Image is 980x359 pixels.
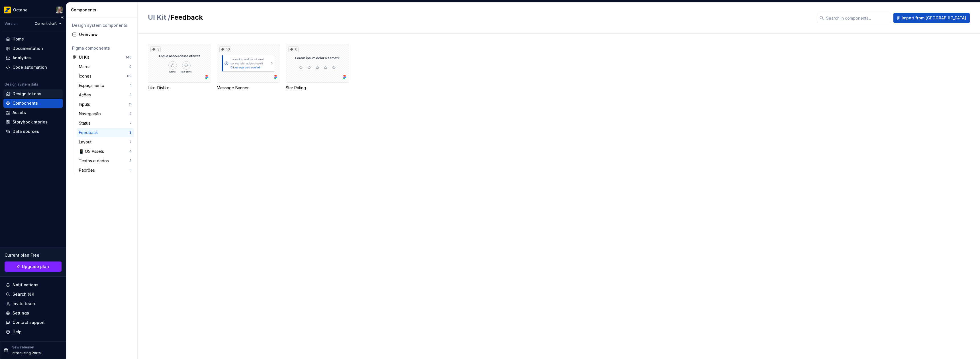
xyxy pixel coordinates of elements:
a: Overview [70,30,134,39]
div: Search ⌘K [13,291,34,297]
div: 11 [129,102,132,107]
div: Padrões [79,167,97,173]
a: Data sources [3,127,63,136]
div: Overview [79,32,132,37]
a: Invite team [3,299,63,308]
button: Search ⌘K [3,290,63,299]
button: Current draft [32,20,64,28]
button: Collapse sidebar [58,13,66,21]
a: Storybook stories [3,117,63,127]
div: Design system data [5,82,38,87]
a: Documentation [3,44,63,53]
img: e8093afa-4b23-4413-bf51-00cde92dbd3f.png [4,7,11,13]
a: Textos e dados3 [77,156,134,165]
a: Feedback3 [77,128,134,137]
div: Analytics [13,55,31,61]
span: Upgrade plan [22,264,49,269]
button: Help [3,327,63,336]
a: Navegação4 [77,109,134,118]
a: Components [3,99,63,108]
div: 7 [129,121,132,125]
div: 3Like-Dislike [148,44,211,91]
div: Star Rating [286,85,349,91]
div: 3 [150,46,161,52]
div: 146 [126,55,132,60]
div: UI Kit [79,54,89,60]
a: Upgrade plan [5,261,62,272]
a: Home [3,35,63,44]
div: Help [13,329,22,335]
a: Padrões5 [77,166,134,175]
div: 📱 OS Assets [79,149,106,154]
span: Current draft [35,21,57,26]
div: Design tokens [13,91,41,97]
div: Contact support [13,320,45,325]
div: Documentation [13,46,43,51]
div: Textos e dados [79,158,111,164]
div: Figma components [72,45,132,51]
div: Storybook stories [13,119,48,125]
div: Ícones [79,73,94,79]
div: Octane [13,7,28,13]
div: Assets [13,110,26,115]
div: Espaçamento [79,83,107,88]
a: UI Kit146 [70,53,134,62]
a: Ações3 [77,90,134,100]
div: 3 [129,130,132,135]
div: Message Banner [217,85,280,91]
div: Design system components [72,23,132,28]
a: Layout7 [77,137,134,147]
div: Settings [13,310,29,316]
div: Feedback [79,130,100,135]
div: Current plan : Free [5,252,62,258]
a: Ícones89 [77,72,134,81]
div: Version [5,21,18,26]
div: Components [13,100,38,106]
button: Contact support [3,318,63,327]
div: Layout [79,139,94,145]
div: Notifications [13,282,38,288]
button: Import from [GEOGRAPHIC_DATA] [893,13,970,23]
a: Assets [3,108,63,117]
img: Tiago [56,7,63,13]
div: 6 [288,46,299,52]
div: 10 [219,46,231,52]
input: Search in components... [824,13,891,23]
div: 10Message Banner [217,44,280,91]
span: Import from [GEOGRAPHIC_DATA] [902,15,966,21]
div: Code automation [13,64,47,70]
div: 7 [129,140,132,144]
div: Inputs [79,102,92,107]
div: 1 [130,83,132,88]
div: 3 [129,159,132,163]
div: Data sources [13,129,39,134]
div: 5 [129,168,132,173]
a: 📱 OS Assets4 [77,147,134,156]
p: Introducing Portal [12,351,42,355]
div: Navegação [79,111,103,117]
div: 4 [129,149,132,154]
div: Status [79,120,93,126]
div: 4 [129,111,132,116]
div: Marca [79,64,93,70]
div: 9 [129,64,132,69]
a: Analytics [3,53,63,62]
a: Design tokens [3,89,63,98]
button: OctaneTiago [1,4,65,16]
a: Settings [3,309,63,318]
div: Like-Dislike [148,85,211,91]
div: Ações [79,92,93,98]
a: Code automation [3,63,63,72]
div: 3 [129,93,132,97]
a: Espaçamento1 [77,81,134,90]
p: New release! [12,345,34,350]
div: Home [13,36,24,42]
button: Notifications [3,280,63,289]
span: UI Kit / [148,13,170,21]
div: Components [71,7,135,13]
div: 89 [127,74,132,78]
a: Marca9 [77,62,134,71]
div: Invite team [13,301,35,307]
h2: Feedback [148,13,810,22]
a: Status7 [77,119,134,128]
